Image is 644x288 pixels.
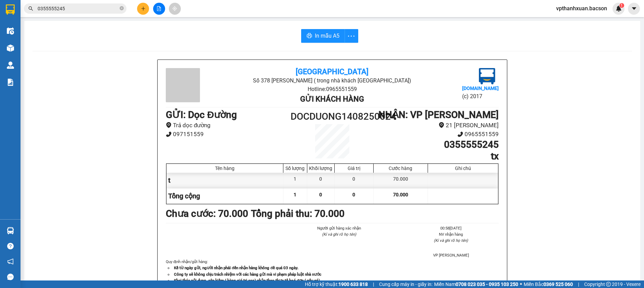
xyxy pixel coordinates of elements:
span: copyright [606,282,611,287]
button: more [345,29,358,43]
i: (Kí và ghi rõ họ tên) [322,232,356,237]
button: plus [137,3,149,15]
span: 1 [294,192,296,197]
img: icon-new-feature [616,5,622,12]
img: warehouse-icon [7,44,14,52]
span: Miền Nam [434,280,518,288]
img: solution-icon [7,79,14,86]
strong: 1900 633 818 [338,282,368,287]
div: Khối lượng [309,166,333,171]
span: file-add [157,6,161,11]
div: Cước hàng [375,166,426,171]
b: Gửi khách hàng [300,95,364,103]
div: Giá trị [336,166,372,171]
li: 21 [PERSON_NAME] [374,121,499,130]
span: Cung cấp máy in - giấy in: [379,280,432,288]
strong: Kể từ ngày gửi, người nhận phải đến nhận hàng không để quá 03 ngày. [174,265,298,270]
h1: DOCDUONG1408250024 [291,109,374,124]
strong: 0369 525 060 [544,282,573,287]
span: plus [141,6,146,11]
strong: Công ty sẽ không chịu trách nhiệm với các hàng gửi mà vi phạm pháp luật nhà nước [174,272,321,277]
span: more [345,32,358,40]
b: NHẬN : VP [PERSON_NAME] [378,109,499,120]
strong: Khai thác nội dung, cân kiểm ( hàng giá trị cao) nhận theo thực tế hoá đơn ( nếu có). [174,278,321,283]
span: environment [439,122,444,128]
span: question-circle [7,243,14,249]
span: phone [457,131,463,137]
div: Ghi chú [430,166,496,171]
div: Số lượng [285,166,305,171]
sup: 1 [619,3,624,8]
li: Hotline: 0965551559 [221,85,443,93]
li: Trả dọc đường [166,121,291,130]
span: 1 [620,3,623,8]
span: vpthanhxuan.bacson [551,4,613,13]
img: warehouse-icon [7,62,14,69]
span: aim [172,6,177,11]
button: printerIn mẫu A5 [301,29,345,43]
h1: 0355555245 [374,139,499,150]
input: Tìm tên, số ĐT hoặc mã đơn [38,5,118,12]
li: Số 378 [PERSON_NAME] ( trong nhà khách [GEOGRAPHIC_DATA]) [221,76,443,85]
span: Tổng cộng [168,192,200,200]
span: message [7,274,14,280]
span: | [373,280,374,288]
div: t [166,173,283,188]
div: 1 [283,173,307,188]
button: caret-down [628,3,640,15]
button: aim [169,3,181,15]
li: Người gửi hàng xác nhận [291,225,387,231]
img: warehouse-icon [7,227,14,234]
li: (c) 2017 [462,92,499,101]
span: Hỗ trợ kỹ thuật: [305,280,368,288]
h1: tx [374,150,499,162]
strong: 0708 023 035 - 0935 103 250 [456,282,518,287]
img: logo.jpg [479,68,495,84]
i: (Kí và ghi rõ họ tên) [434,238,468,243]
span: 0 [319,192,322,197]
span: | [578,280,579,288]
b: GỬI : Dọc Đường [166,109,237,120]
span: 0 [352,192,355,197]
span: In mẫu A5 [315,31,339,40]
span: notification [7,258,14,265]
li: VP [PERSON_NAME] [403,252,499,258]
li: NV nhận hàng [403,231,499,237]
div: 0 [307,173,335,188]
span: close-circle [120,6,124,10]
img: warehouse-icon [7,27,14,35]
span: caret-down [631,5,637,12]
div: 0 [335,173,374,188]
b: Chưa cước : 70.000 [166,208,248,219]
span: environment [166,122,172,128]
span: close-circle [120,5,124,12]
button: file-add [153,3,165,15]
span: ⚪️ [520,283,522,286]
span: search [28,6,33,11]
li: 0965551559 [374,130,499,139]
img: logo-vxr [6,4,15,15]
b: [GEOGRAPHIC_DATA] [296,67,368,76]
span: printer [307,33,312,39]
span: 70.000 [393,192,408,197]
div: Tên hàng [168,166,281,171]
li: 097151559 [166,130,291,139]
span: phone [166,131,172,137]
b: [DOMAIN_NAME] [462,86,499,91]
li: 00:58[DATE] [403,225,499,231]
div: 70.000 [374,173,428,188]
b: Tổng phải thu: 70.000 [251,208,345,219]
span: Miền Bắc [524,280,573,288]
